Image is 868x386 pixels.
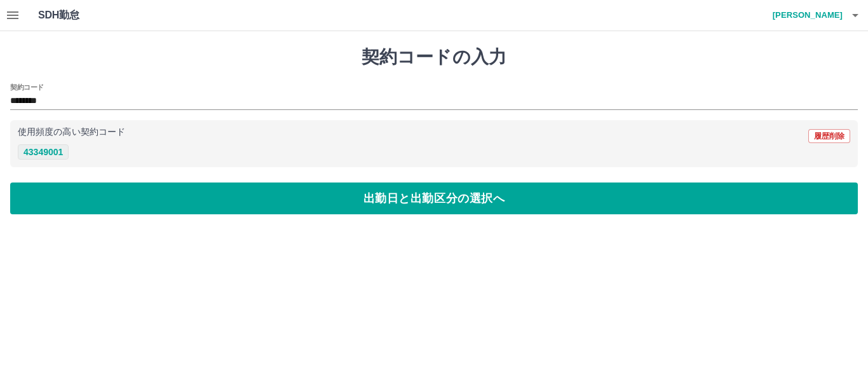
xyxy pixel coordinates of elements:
button: 履歴削除 [808,129,850,143]
button: 43349001 [18,144,69,160]
button: 出勤日と出勤区分の選択へ [10,183,858,214]
h1: 契約コードの入力 [10,46,858,68]
p: 使用頻度の高い契約コード [18,128,125,137]
h2: 契約コード [10,82,44,92]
